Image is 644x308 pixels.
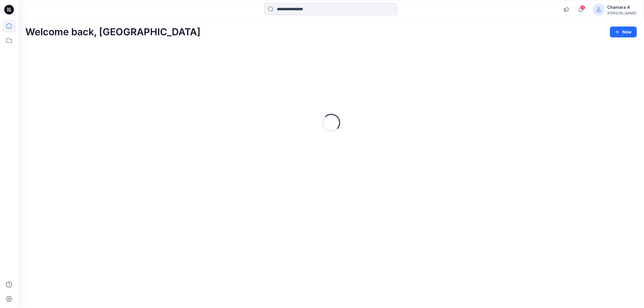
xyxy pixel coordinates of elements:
span: 4 [580,5,585,10]
button: New [610,27,637,37]
div: Chamara A [607,4,636,11]
div: [PERSON_NAME] [607,11,636,15]
h2: Welcome back, [GEOGRAPHIC_DATA] [25,27,200,38]
svg: avatar [596,7,601,12]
